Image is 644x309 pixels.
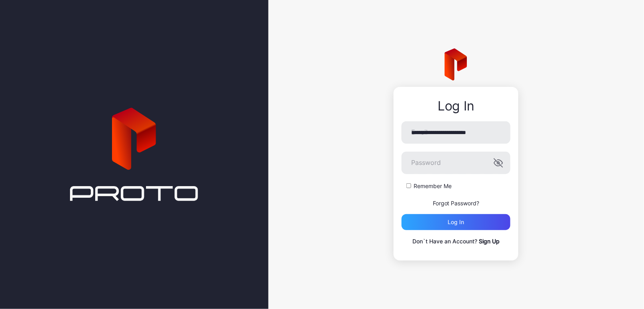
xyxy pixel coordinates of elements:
label: Remember Me [414,182,452,190]
button: Log in [402,214,510,230]
button: Password [494,158,503,168]
a: Forgot Password? [433,200,480,207]
p: Don`t Have an Account? [402,237,510,246]
a: Sign Up [479,238,500,245]
div: Log In [402,99,510,113]
div: Log in [448,219,464,225]
input: Password [402,152,510,174]
input: Email [402,121,510,144]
